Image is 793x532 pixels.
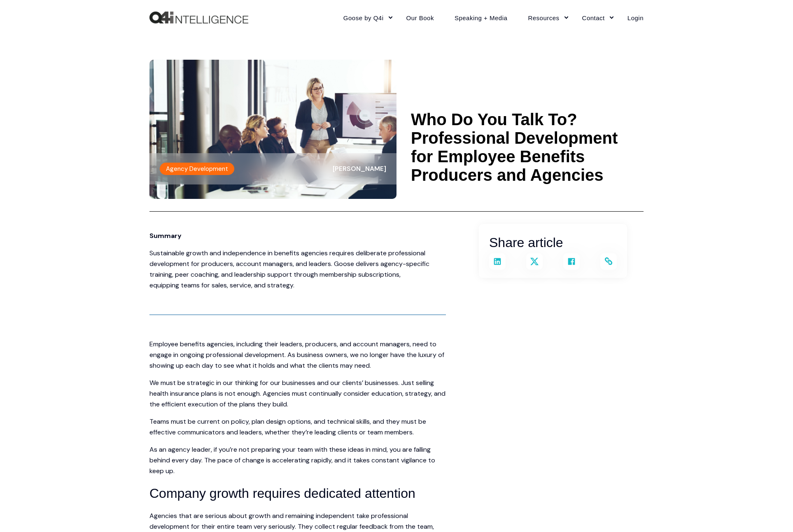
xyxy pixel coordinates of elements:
a: Share on Facebook [563,253,580,270]
span: Teams must be current on policy, plan design options, and technical skills, and they must be effe... [149,417,426,436]
a: Share on X [526,253,543,270]
a: Copy and share the link [600,253,617,270]
img: Q4intelligence, LLC logo [149,12,248,24]
span: As an agency leader, if you’re not preparing your team with these ideas in mind, you are falling ... [149,445,435,475]
span: We must be strategic in our thinking for our businesses and our clients’ businesses. Just selling... [149,378,445,408]
label: Agency Development [160,163,234,175]
img: The concept of professional development and helping one another [149,60,396,199]
span: [PERSON_NAME] [333,164,386,173]
h1: Who Do You Talk To? Professional Development for Employee Benefits Producers and Agencies [411,110,644,184]
a: Back to Home [149,12,248,24]
span: Employee benefits agencies, including their leaders, producers, and account managers, need to eng... [149,340,444,370]
h3: Company growth requires dedicated attention [149,483,446,504]
p: Sustainable growth and independence in benefits agencies requires deliberate professional develop... [149,248,446,291]
span: Summary [149,231,182,240]
a: Share on LinkedIn [489,253,506,270]
h2: Share article [489,232,617,253]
